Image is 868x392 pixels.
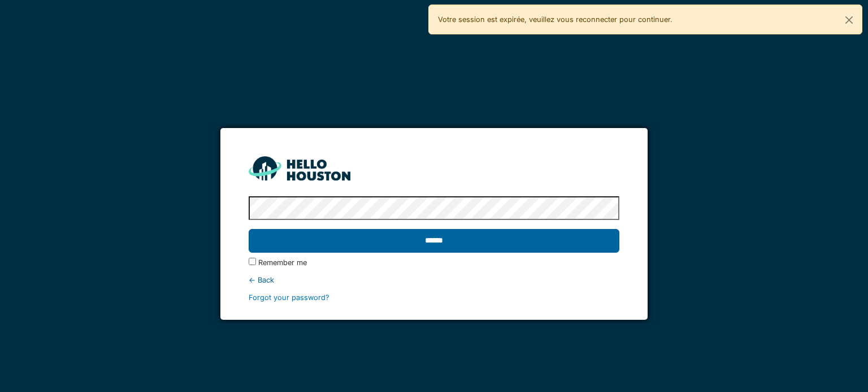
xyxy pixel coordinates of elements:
[836,5,862,35] button: Close
[249,293,329,302] a: Forgot your password?
[249,156,350,180] img: HH_line-BYnF2_Hg.png
[258,257,307,268] label: Remember me
[428,5,862,34] div: Votre session est expirée, veuillez vous reconnecter pour continuer.
[249,275,619,285] div: ← Back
